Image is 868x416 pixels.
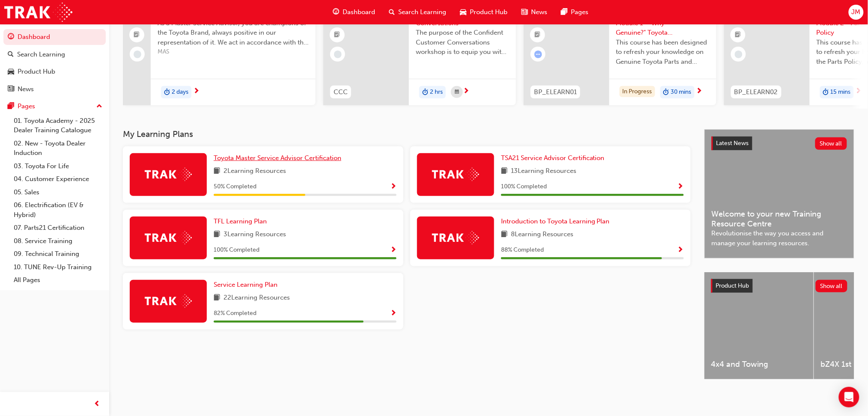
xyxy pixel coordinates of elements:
div: News [18,84,34,94]
button: Show Progress [390,245,397,256]
a: 01. Toyota Academy - 2025 Dealer Training Catalogue [10,114,106,137]
span: 4x4 and Towing [711,360,807,369]
span: 2 days [172,87,188,97]
span: 2 hrs [430,87,443,97]
img: Trak [432,168,479,181]
span: TSA21 Service Advisor Certification [501,154,605,162]
span: pages-icon [8,103,14,110]
span: news-icon [521,7,528,18]
span: 88 % Completed [501,245,544,255]
button: Show all [816,280,848,292]
span: 13 Learning Resources [511,166,576,177]
a: Product Hub [3,64,106,80]
span: learningRecordVerb_NONE-icon [735,51,743,58]
span: learningRecordVerb_NONE-icon [334,51,342,58]
img: Trak [145,231,192,244]
div: Open Intercom Messenger [839,387,859,407]
button: DashboardSearch LearningProduct HubNews [3,27,106,98]
span: booktick-icon [535,30,541,41]
span: duration-icon [164,87,170,98]
img: Trak [145,294,192,308]
span: 50 % Completed [214,182,257,192]
span: guage-icon [333,7,339,18]
a: Product HubShow all [711,279,847,293]
span: Product Hub [716,282,749,289]
a: News [3,81,106,97]
span: duration-icon [823,87,829,98]
a: Search Learning [3,47,106,62]
a: 06. Electrification (EV & Hybrid) [10,199,106,221]
a: pages-iconPages [554,3,595,21]
span: MAS [158,47,309,57]
span: Latest News [716,140,749,147]
img: Trak [4,3,72,22]
span: Dashboard [343,7,375,17]
button: Show Progress [677,181,684,192]
a: Latest NewsShow all [712,137,847,150]
span: TFL Learning Plan [214,217,267,225]
span: CCC [334,87,348,97]
span: up-icon [96,101,102,112]
span: JM [852,7,861,17]
span: News [531,7,547,17]
a: 05. Sales [10,186,106,199]
span: This course has been designed to refresh your knowledge on Genuine Toyota Parts and Accessories s... [616,38,710,67]
a: car-iconProduct Hub [453,3,514,21]
img: Trak [145,168,192,181]
a: 0BP_ELEARN01Brand Protection Module 1 - "Why Genuine?" Toyota Genuine Parts and AccessoriesThis c... [524,2,716,105]
span: 15 mins [831,87,851,97]
span: book-icon [214,166,220,177]
span: As a Master Service Advisor, you are champions of the Toyota Brand, always positive in our repres... [158,18,309,48]
span: news-icon [8,86,14,93]
span: duration-icon [422,87,428,98]
span: Introduction to Toyota Learning Plan [501,217,610,225]
span: learningRecordVerb_NONE-icon [134,51,141,58]
button: JM [849,5,864,20]
span: 82 % Completed [214,309,257,318]
span: Show Progress [390,183,397,191]
a: Latest NewsShow allWelcome to your new Training Resource CentreRevolutionise the way you access a... [704,129,854,259]
span: The purpose of the Confident Customer Conversations workshop is to equip you with tools to commun... [416,28,509,57]
span: Show Progress [677,247,684,254]
a: 240CCCConfident Customer ConversationsThe purpose of the Confident Customer Conversations worksho... [323,2,516,105]
span: calendar-icon [455,87,459,98]
a: 03. Toyota For Life [10,160,106,173]
span: Welcome to your new Training Resource Centre [712,209,847,229]
img: Trak [432,231,479,244]
a: TFL Learning Plan [214,217,270,226]
button: Show Progress [390,181,397,192]
span: book-icon [214,229,220,240]
a: 04. Customer Experience [10,172,106,186]
a: Introduction to Toyota Learning Plan [501,217,613,226]
a: 10. TUNE Rev-Up Training [10,261,106,274]
button: Show Progress [390,308,397,319]
a: Service Learning Plan [214,280,281,290]
span: next-icon [193,88,200,95]
span: Service Learning Plan [214,281,277,288]
span: 2 Learning Resources [224,166,286,177]
div: Pages [18,101,35,111]
a: 08. Service Training [10,235,106,248]
a: Dashboard [3,29,106,45]
span: booktick-icon [334,30,340,41]
span: booktick-icon [134,30,140,41]
span: search-icon [8,51,14,59]
a: 1185Master Service AdvisorAs a Master Service Advisor, you are champions of the Toyota Brand, alw... [123,2,316,105]
span: BP_ELEARN01 [534,87,577,97]
h3: My Learning Plans [123,129,691,139]
span: 3 Learning Resources [224,229,286,240]
span: booktick-icon [735,30,741,41]
span: BP_ELEARN02 [734,87,778,97]
span: book-icon [501,229,507,240]
span: 30 mins [671,87,692,97]
span: pages-icon [561,7,567,18]
span: learningRecordVerb_ATTEMPT-icon [534,51,542,58]
span: book-icon [214,293,220,303]
div: Search Learning [17,50,65,59]
span: Pages [571,7,588,17]
span: Show Progress [390,247,397,254]
a: 02. New - Toyota Dealer Induction [10,137,106,160]
span: prev-icon [94,399,101,410]
button: Show all [815,137,847,150]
